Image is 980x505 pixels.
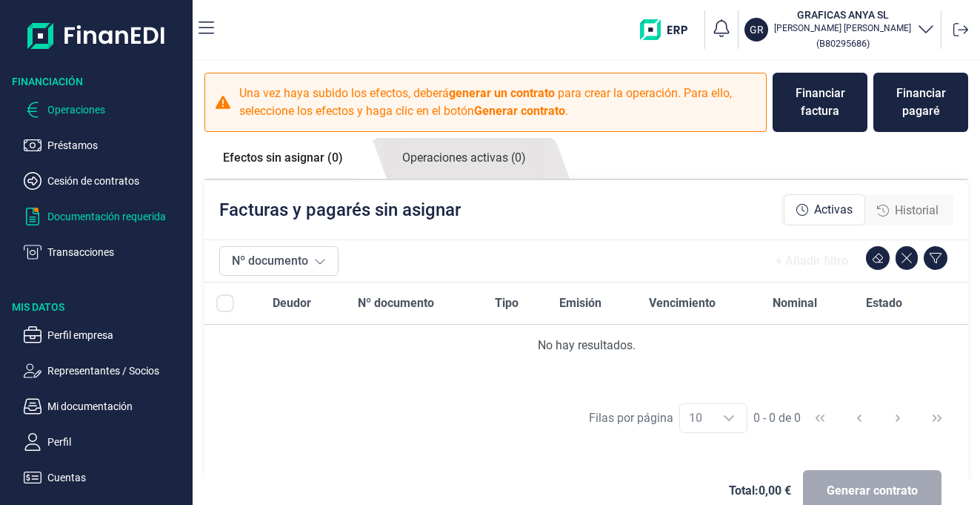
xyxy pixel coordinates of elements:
[474,104,565,118] b: Generar contrato
[24,243,187,261] button: Transacciones
[216,337,956,354] div: No hay resultados.
[47,101,187,119] p: Operaciones
[866,294,902,312] span: Estado
[216,294,234,312] div: All items unselected
[773,73,867,132] button: Financiar factura
[873,73,968,132] button: Financiar pagaré
[774,7,911,22] h3: GRAFICAS ANYA SL
[47,243,187,261] p: Transacciones
[219,246,339,276] button: Nº documento
[495,294,519,312] span: Tipo
[841,400,877,436] button: Previous Page
[24,208,187,225] button: Documentación requerida
[47,326,187,344] p: Perfil empresa
[47,136,187,154] p: Préstamos
[773,294,817,312] span: Nominal
[774,22,911,34] p: [PERSON_NAME] [PERSON_NAME]
[711,404,747,432] div: Choose
[24,172,187,190] button: Cesión de contratos
[47,397,187,415] p: Mi documentación
[449,86,555,100] b: generar un contrato
[816,38,870,49] small: Copiar cif
[384,138,544,179] a: Operaciones activas (0)
[784,194,865,225] div: Activas
[589,409,673,427] div: Filas por página
[865,196,950,225] div: Historial
[24,469,187,486] button: Cuentas
[47,362,187,380] p: Representantes / Socios
[885,85,956,120] div: Financiar pagaré
[753,412,801,424] span: 0 - 0 de 0
[24,433,187,451] button: Perfil
[919,400,955,436] button: Last Page
[204,138,361,178] a: Efectos sin asignar (0)
[47,433,187,451] p: Perfil
[729,482,791,500] span: Total: 0,00 €
[895,202,939,220] span: Historial
[640,19,699,40] img: erp
[239,85,757,120] p: Una vez haya subido los efectos, deberá para crear la operación. Para ello, seleccione los efecto...
[24,326,187,344] button: Perfil empresa
[750,22,764,37] p: GR
[219,198,461,222] p: Facturas y pagarés sin asignar
[27,12,166,59] img: Logo de aplicación
[649,294,716,312] span: Vencimiento
[559,294,601,312] span: Emisión
[814,201,853,219] span: Activas
[47,172,187,190] p: Cesión de contratos
[24,136,187,154] button: Préstamos
[24,101,187,119] button: Operaciones
[784,85,856,120] div: Financiar factura
[47,208,187,225] p: Documentación requerida
[880,400,916,436] button: Next Page
[273,294,311,312] span: Deudor
[802,400,838,436] button: First Page
[24,397,187,415] button: Mi documentación
[744,7,935,52] button: GRGRAFICAS ANYA SL[PERSON_NAME] [PERSON_NAME](B80295686)
[47,469,187,486] p: Cuentas
[358,294,434,312] span: Nº documento
[24,362,187,380] button: Representantes / Socios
